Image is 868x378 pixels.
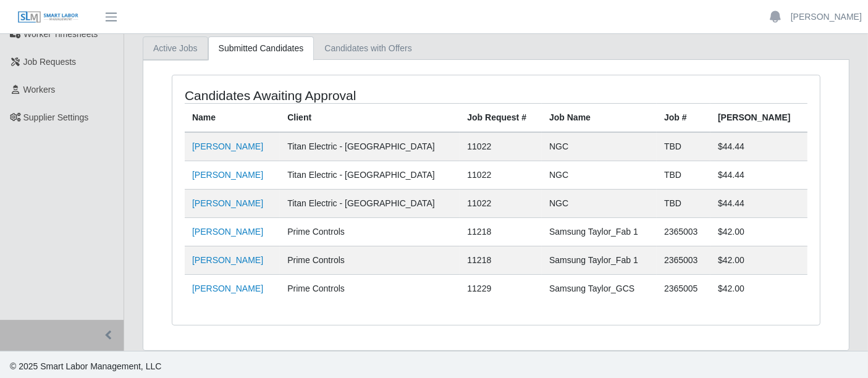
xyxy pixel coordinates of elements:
[657,246,710,274] td: 2365003
[280,132,460,161] td: Titan Electric - [GEOGRAPHIC_DATA]
[143,36,208,61] a: Active Jobs
[657,132,710,161] td: TBD
[23,85,56,94] span: Workers
[542,246,657,274] td: Samsung Taylor_Fab 1
[460,189,542,217] td: 11022
[542,161,657,189] td: NGC
[657,103,710,132] th: Job #
[280,217,460,246] td: Prime Controls
[192,170,263,180] a: [PERSON_NAME]
[192,141,263,151] a: [PERSON_NAME]
[710,161,807,189] td: $44.44
[657,161,710,189] td: TBD
[710,246,807,274] td: $42.00
[460,217,542,246] td: 11218
[280,161,460,189] td: Titan Electric - [GEOGRAPHIC_DATA]
[192,283,263,293] a: [PERSON_NAME]
[23,29,98,39] span: Worker Timesheets
[192,198,263,208] a: [PERSON_NAME]
[460,274,542,303] td: 11229
[657,189,710,217] td: TBD
[208,36,314,61] a: Submitted Candidates
[280,246,460,274] td: Prime Controls
[460,161,542,189] td: 11022
[710,132,807,161] td: $44.44
[460,132,542,161] td: 11022
[192,255,263,265] a: [PERSON_NAME]
[192,227,263,237] a: [PERSON_NAME]
[10,361,161,371] span: © 2025 Smart Labor Management, LLC
[314,36,422,61] a: Candidates with Offers
[460,103,542,132] th: Job Request #
[185,88,434,103] h4: Candidates Awaiting Approval
[542,189,657,217] td: NGC
[542,103,657,132] th: Job Name
[280,274,460,303] td: Prime Controls
[657,274,710,303] td: 2365005
[23,57,77,67] span: Job Requests
[542,217,657,246] td: Samsung Taylor_Fab 1
[23,112,89,122] span: Supplier Settings
[710,274,807,303] td: $42.00
[460,246,542,274] td: 11218
[542,274,657,303] td: Samsung Taylor_GCS
[657,217,710,246] td: 2365003
[185,103,280,132] th: Name
[710,217,807,246] td: $42.00
[280,103,460,132] th: Client
[542,132,657,161] td: NGC
[791,10,862,23] a: [PERSON_NAME]
[17,10,79,24] img: SLM Logo
[710,189,807,217] td: $44.44
[710,103,807,132] th: [PERSON_NAME]
[280,189,460,217] td: Titan Electric - [GEOGRAPHIC_DATA]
